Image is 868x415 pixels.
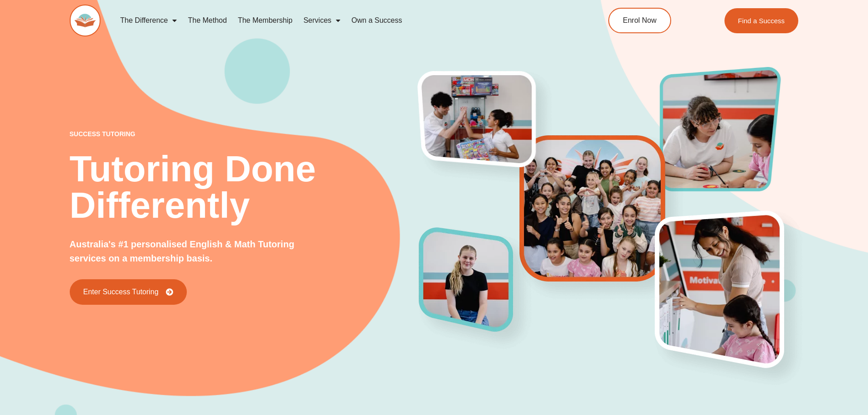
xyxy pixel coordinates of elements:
nav: Menu [115,10,567,31]
a: Enrol Now [608,8,671,33]
a: The Method [182,10,232,31]
span: Find a Success [738,17,785,24]
a: The Difference [115,10,183,31]
span: Enter Success Tutoring [83,288,159,296]
span: Enrol Now [623,17,657,24]
p: Australia's #1 personalised English & Math Tutoring services on a membership basis. [70,237,325,266]
a: Enter Success Tutoring [70,279,187,305]
h2: Tutoring Done Differently [70,151,420,224]
a: Find a Success [724,8,799,33]
a: Services [298,10,346,31]
p: success tutoring [70,131,420,137]
a: Own a Success [346,10,407,31]
a: The Membership [232,10,298,31]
